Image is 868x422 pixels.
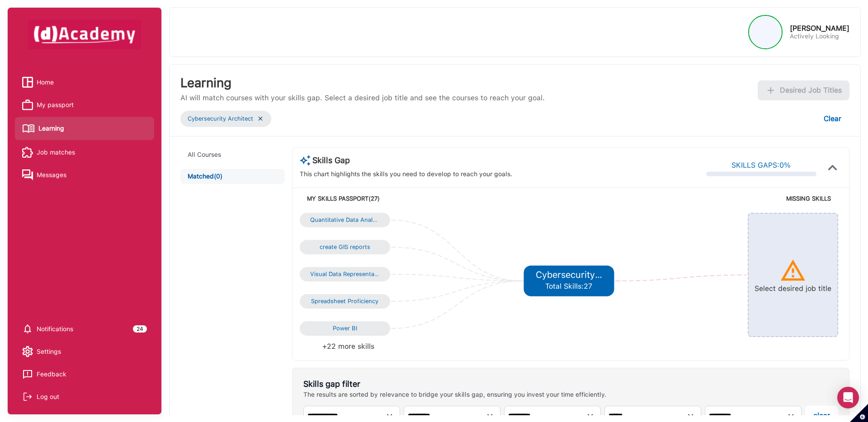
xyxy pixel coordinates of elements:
[180,147,285,162] button: All Courses
[38,122,64,135] span: Learning
[22,324,33,334] img: setting
[37,168,66,182] span: Messages
[303,391,606,399] div: The results are sorted by relevance to bridge your skills gap, ensuring you invest your time effi...
[22,147,33,158] img: Job matches icon
[391,274,523,281] g: Edge from 2 to 5
[837,387,859,408] div: Open Intercom Messenger
[22,391,33,402] img: Log out
[391,220,523,281] g: Edge from 0 to 5
[22,121,147,136] a: Learning iconLearning
[545,282,592,291] span: Total Skills: 27
[731,159,791,172] div: SKILLS GAPS: 0 %
[188,113,253,125] div: Cybersecurity Architect
[180,169,285,184] button: Matched(0)
[310,298,380,305] div: Spreadsheet Proficiency
[755,284,831,293] h6: Select desired job title
[28,19,141,49] img: dAcademy
[850,404,868,422] button: Set cookie preferences
[310,325,380,332] div: Power BI
[615,275,747,281] g: Edge from 5 to 6
[22,169,33,180] img: Messages icon
[22,99,33,110] img: My passport icon
[790,33,849,40] p: Actively Looking
[22,75,147,89] a: Home iconHome
[824,159,842,177] img: icon
[37,345,61,358] span: Settings
[300,155,311,166] img: AI Course Suggestion
[307,195,569,202] h5: MY SKILLS PASSPORT (27)
[22,145,147,159] a: Job matches iconJob matches
[300,340,571,353] li: +22 more skills
[180,75,545,91] h3: Learning
[133,325,147,333] div: 24
[300,168,512,180] div: This chart highlights the skills you need to develop to reach your goals.
[750,16,781,48] img: Profile
[22,121,35,136] img: Learning icon
[22,77,33,88] img: Home icon
[37,98,74,112] span: My passport
[816,109,849,129] button: Clear
[310,244,380,251] div: create GIS reports
[180,93,545,103] p: AI will match courses with your skills gap. Select a desired job title and see the courses to rea...
[765,85,776,96] img: add icon
[780,84,842,97] span: Desired Job Titles
[790,24,849,33] div: [PERSON_NAME]
[22,346,33,357] img: setting
[37,145,75,159] span: Job matches
[536,269,602,280] h5: Cybersecurity Architect
[257,115,264,122] img: ...
[303,379,606,389] div: Skills gap filter
[758,80,849,100] button: Add desired job titles
[37,75,54,89] span: Home
[391,281,523,328] g: Edge from 4 to 5
[310,216,380,224] div: Quantitative Data Analysis
[300,155,512,166] div: Skills Gap
[37,390,59,403] div: Log out
[813,409,830,422] div: clear
[22,369,33,380] img: feedback
[22,98,147,112] a: My passport iconMy passport
[37,367,66,381] div: Feedback
[779,257,807,284] img: icon
[310,271,380,278] div: Visual Data Representation
[391,281,523,301] g: Edge from 3 to 5
[569,195,830,202] h5: MISSING SKILLS
[22,168,147,182] a: Messages iconMessages
[22,367,147,381] a: Feedback
[391,247,523,281] g: Edge from 1 to 5
[37,322,73,336] span: Notifications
